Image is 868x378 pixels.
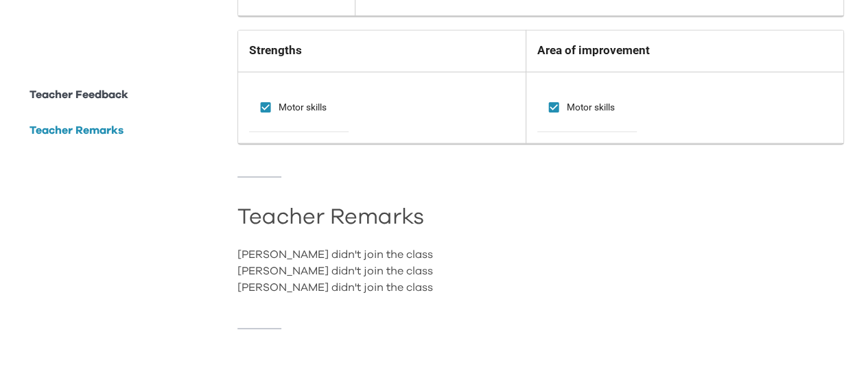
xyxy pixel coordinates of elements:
h2: Teacher Remarks [237,210,844,224]
h6: Strengths [249,41,515,60]
p: Teacher Remarks [30,122,124,139]
p: Teacher Feedback [30,86,128,103]
span: Motor skills [279,100,327,115]
span: Motor skills [567,100,615,115]
h6: Area of improvement [537,41,832,60]
div: [PERSON_NAME] didn't join the class [PERSON_NAME] didn't join the class [PERSON_NAME] didn't join... [237,246,844,295]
